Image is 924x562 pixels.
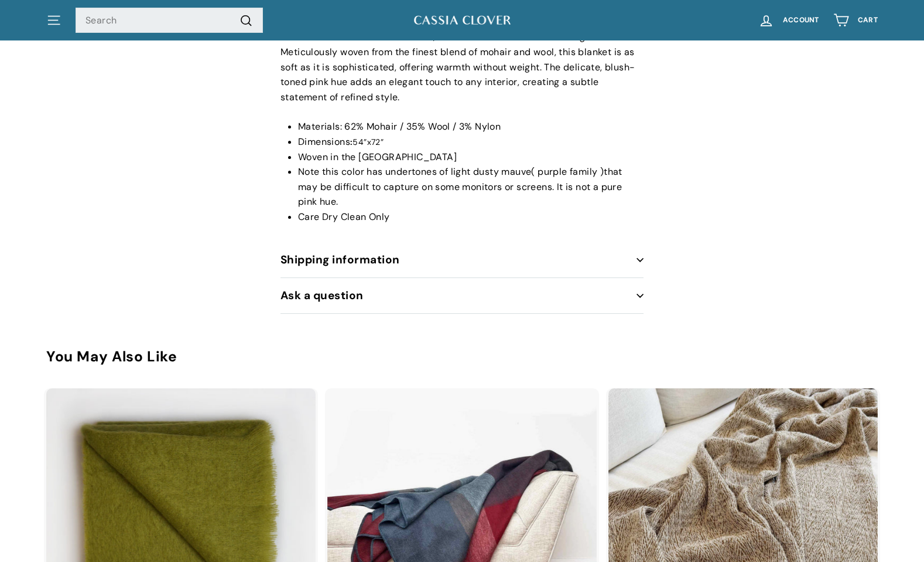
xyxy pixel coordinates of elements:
[280,242,644,278] button: Shipping information
[826,3,885,38] a: Cart
[280,15,644,105] p: Wrap yourself in the ultimate luxury with this exquisite [PERSON_NAME] mohair blanket with undert...
[298,134,644,150] li: Dimensions
[298,164,644,209] li: Note this color has undertones of light dusty mauve( purple family )that may be difficult to capt...
[76,8,263,33] input: Search
[298,209,644,225] li: Care Dry Clean Only
[298,150,644,165] li: Woven in the [GEOGRAPHIC_DATA]
[751,3,826,38] a: Account
[298,120,501,133] span: Materials: 62% Mohair / 35% Wool / 3% Nylon
[783,16,819,24] span: Account
[46,349,878,365] div: You May Also Like
[353,137,384,147] span: 54”x72”
[350,137,353,147] strong: :
[858,16,878,24] span: Cart
[280,278,644,314] button: Ask a question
